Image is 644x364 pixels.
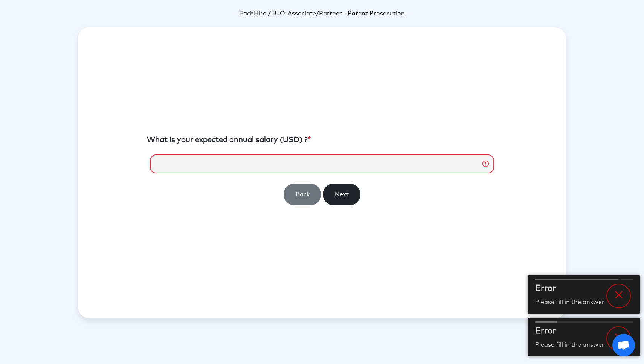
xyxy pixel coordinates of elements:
[535,340,604,349] p: Please fill in the answer
[535,298,604,307] p: Please fill in the answer
[288,11,405,17] span: Associate/Partner - Patent Prosecution
[284,184,321,205] button: Back
[78,9,566,18] p: -
[535,282,604,295] h2: Error
[239,11,285,17] span: EachHire / BJO
[612,334,635,356] a: Open chat
[147,134,311,145] label: What is your expected annual salary (USD) ?
[323,184,360,205] button: Next
[535,325,604,338] h2: Error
